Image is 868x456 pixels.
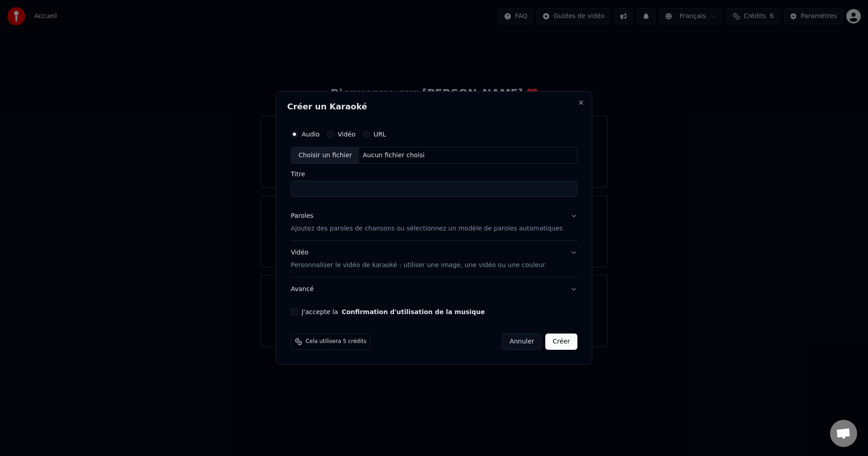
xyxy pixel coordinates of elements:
p: Ajoutez des paroles de chansons ou sélectionnez un modèle de paroles automatiques [291,225,563,234]
button: Annuler [502,334,542,350]
button: ParolesAjoutez des paroles de chansons ou sélectionnez un modèle de paroles automatiques [291,205,577,241]
div: Paroles [291,212,313,221]
label: Titre [291,171,577,178]
button: VidéoPersonnaliser le vidéo de karaoké : utiliser une image, une vidéo ou une couleur [291,241,577,277]
button: Avancé [291,277,577,301]
label: Audio [302,131,320,137]
p: Personnaliser le vidéo de karaoké : utiliser une image, une vidéo ou une couleur [291,261,545,270]
span: Cela utilisera 5 crédits [306,338,366,345]
label: Vidéo [338,131,355,137]
div: Vidéo [291,249,545,270]
h2: Créer un Karaoké [287,103,581,111]
button: Créer [546,334,577,350]
button: J'accepte la [342,309,485,315]
label: J'accepte la [302,309,485,315]
div: Aucun fichier choisi [359,151,429,160]
div: Choisir un fichier [291,147,359,164]
label: URL [373,131,386,137]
